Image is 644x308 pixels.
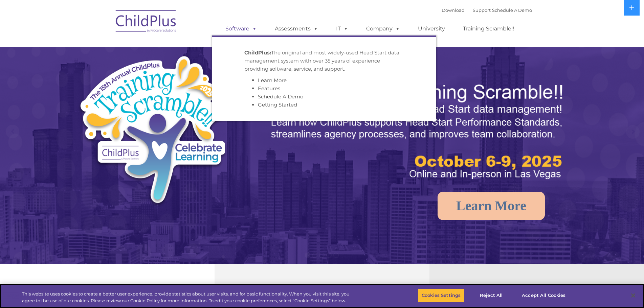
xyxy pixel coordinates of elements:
[518,288,569,303] button: Accept All Cookies
[258,101,297,108] a: Getting Started
[258,85,280,92] a: Features
[258,77,287,84] a: Learn More
[456,22,521,35] a: Training Scramble!!
[268,22,325,35] a: Assessments
[359,22,407,35] a: Company
[418,288,464,303] button: Cookies Settings
[438,192,545,220] a: Learn More
[442,7,532,13] font: |
[219,22,264,35] a: Software
[244,49,271,56] strong: ChildPlus:
[492,7,532,13] a: Schedule A Demo
[329,22,355,35] a: IT
[411,22,452,35] a: University
[470,288,512,303] button: Reject All
[442,7,465,13] a: Download
[244,49,403,73] p: The original and most widely-used Head Start data management system with over 35 years of experie...
[94,45,115,50] span: Last name
[258,93,303,100] a: Schedule A Demo
[473,7,491,13] a: Support
[112,5,180,39] img: ChildPlus by Procare Solutions
[22,291,354,304] div: This website uses cookies to create a better user experience, provide statistics about user visit...
[94,72,123,77] span: Phone number
[626,288,641,303] button: Close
